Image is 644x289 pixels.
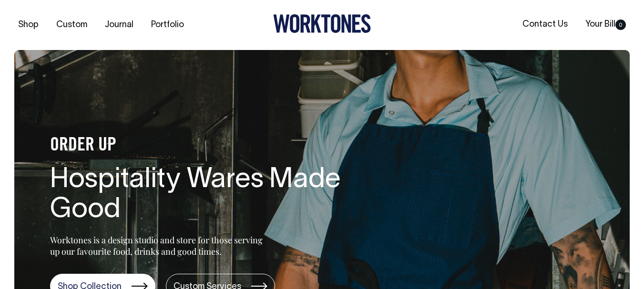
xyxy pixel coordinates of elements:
a: Journal [101,17,137,33]
p: Worktones is a design studio and store for those serving up our favourite food, drinks and good t... [50,234,267,257]
h4: ORDER UP [50,136,355,156]
a: Your Bill0 [582,17,630,32]
a: Contact Us [519,17,572,32]
h1: Hospitality Wares Made Good [50,165,355,226]
a: Shop [14,17,42,33]
a: Custom [52,17,91,33]
span: 0 [615,20,626,30]
a: Portfolio [147,17,188,33]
